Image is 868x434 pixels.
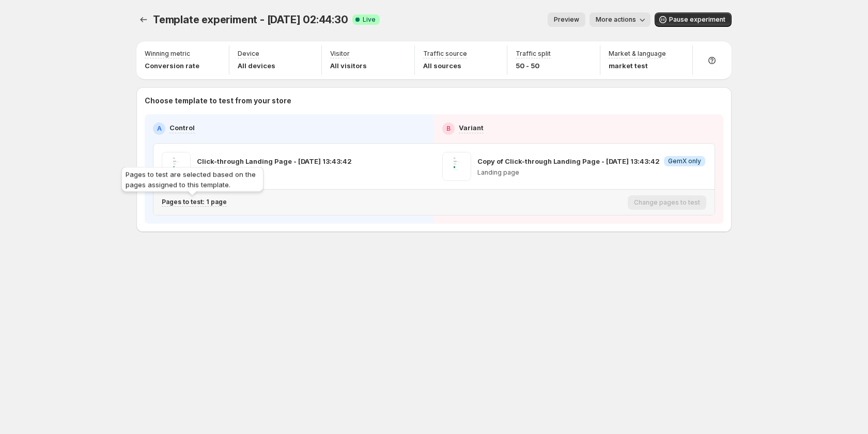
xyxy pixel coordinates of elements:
img: Click-through Landing Page - Sep 15, 13:43:42 [162,152,191,181]
p: market test [609,60,666,71]
p: All visitors [330,60,367,71]
p: Pages to test: 1 page [162,198,227,206]
button: Pause experiment [655,12,732,27]
p: Landing page [197,168,352,177]
img: Copy of Click-through Landing Page - Sep 15, 13:43:42 [442,152,471,181]
span: Preview [554,16,579,24]
span: Template experiment - [DATE] 02:44:30 [153,13,348,26]
p: Visitor [330,50,350,58]
p: All devices [238,60,275,71]
p: Copy of Click-through Landing Page - [DATE] 13:43:42 [477,156,660,166]
span: GemX only [668,157,701,165]
p: 50 - 50 [516,60,551,71]
h2: B [446,125,451,133]
span: More actions [596,16,636,24]
p: Winning metric [145,50,190,58]
p: Traffic source [423,50,467,58]
p: Click-through Landing Page - [DATE] 13:43:42 [197,156,352,166]
span: Pause experiment [669,16,725,24]
button: Preview [548,12,585,27]
p: Control [169,122,195,133]
button: More actions [590,12,650,27]
p: Device [238,50,259,58]
p: Market & language [609,50,666,58]
p: Conversion rate [145,60,199,71]
button: Experiments [136,12,151,27]
p: Choose template to test from your store [145,96,723,106]
h2: A [157,125,162,133]
p: Landing page [477,168,705,177]
p: Traffic split [516,50,551,58]
span: Live [363,16,376,24]
p: Variant [459,122,484,133]
p: All sources [423,60,467,71]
